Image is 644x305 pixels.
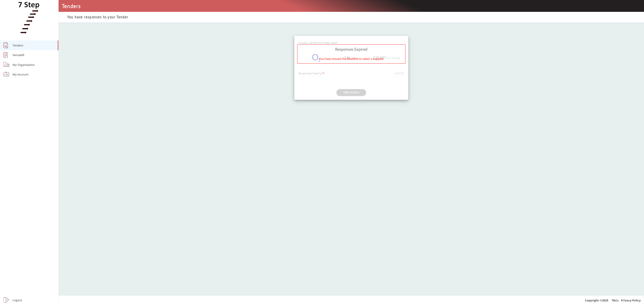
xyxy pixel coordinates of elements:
div: Responses Expired [297,45,405,54]
div: Logout [13,297,22,303]
a: Privacy Policy [621,298,641,302]
div: You have missed the deadline to select a supplier [297,54,405,63]
img: Predict Mobile [18,2,40,36]
div: Tenders [13,43,23,48]
div: Copyright © 2025 [59,295,644,305]
div: My Account [13,72,28,77]
div: My Organisation [13,62,35,67]
a: T&Cs [612,298,619,302]
div: Sensabill [13,52,24,58]
div: You have responses to your Tender [67,15,129,19]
